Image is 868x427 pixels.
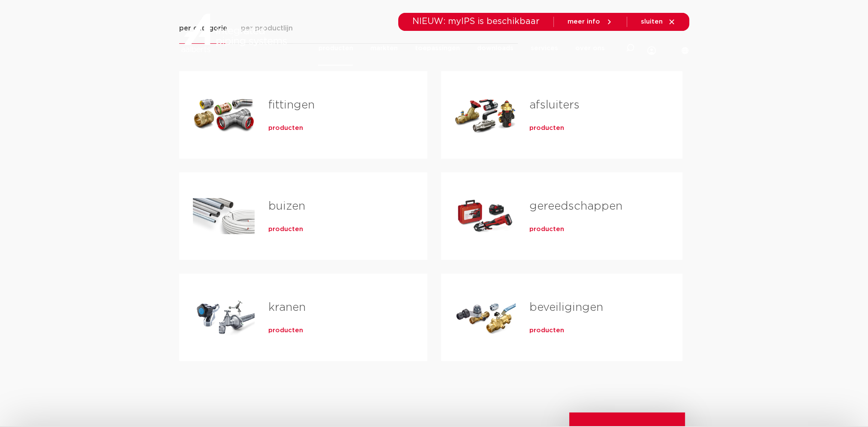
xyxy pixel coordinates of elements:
div: Tabs. Open items met enter of spatie, sluit af met escape en navigeer met de pijltoetsen. [179,23,689,375]
span: meer info [568,18,600,25]
a: producten [268,124,303,132]
a: producten [529,124,564,132]
a: sluiten [641,18,676,26]
a: markten [370,31,397,66]
a: producten [268,326,303,335]
a: producten [529,326,564,335]
a: fittingen [268,99,315,111]
a: toepassingen [414,31,460,66]
a: producten [529,225,564,234]
a: buizen [268,201,305,212]
a: kranen [268,302,306,313]
a: over ons [575,31,604,66]
a: gereedschappen [529,201,622,212]
a: meer info [568,18,613,26]
a: services [530,31,558,66]
a: producten [318,31,353,66]
a: producten [268,225,303,234]
span: sluiten [641,18,663,25]
a: afsluiters [529,99,580,111]
span: NIEUW: myIPS is beschikbaar [412,17,540,26]
a: downloads [477,31,513,66]
div: my IPS [647,28,656,68]
nav: Menu [318,31,604,66]
a: beveiligingen [529,302,603,313]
